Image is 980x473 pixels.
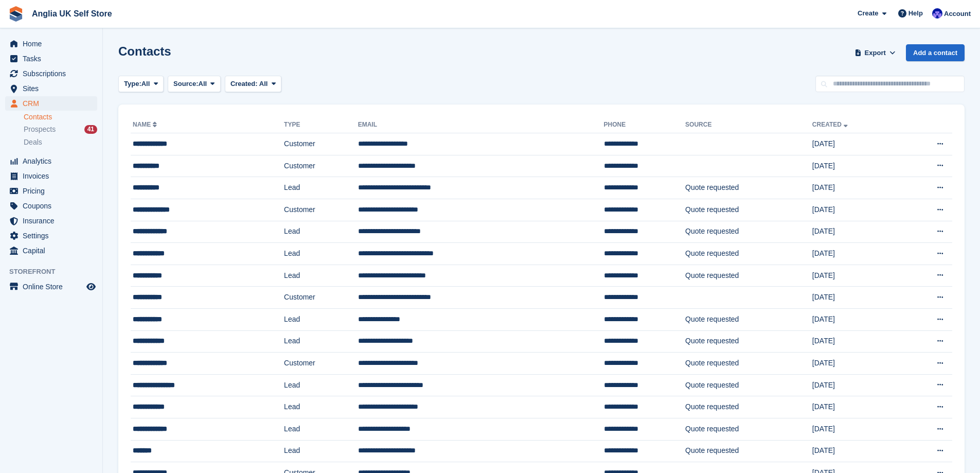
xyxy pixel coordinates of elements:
th: Type [284,117,358,133]
td: [DATE] [812,199,901,221]
a: Anglia UK Self Store [28,5,116,22]
button: Type: All [118,76,164,93]
span: Invoices [23,169,84,183]
span: All [259,80,268,87]
img: stora-icon-8386f47178a22dfd0bd8f6a31ec36ba5ce8667c1dd55bd0f319d3a0aa187defe.svg [8,6,24,22]
span: Tasks [23,51,84,66]
td: [DATE] [812,396,901,418]
td: Customer [284,199,358,221]
td: Quote requested [685,265,812,287]
button: Created: All [225,76,281,93]
span: Prospects [24,125,56,134]
span: Sites [23,81,84,96]
a: menu [5,37,97,51]
span: Coupons [23,199,84,213]
td: Lead [284,265,358,287]
a: menu [5,169,97,183]
td: Lead [284,308,358,330]
td: Lead [284,440,358,462]
span: Online Store [23,279,84,294]
td: Quote requested [685,418,812,440]
a: menu [5,184,97,198]
a: Name [133,121,159,128]
a: Preview store [85,281,97,293]
a: menu [5,81,97,96]
td: Lead [284,330,358,353]
span: All [141,79,150,89]
td: Quote requested [685,308,812,330]
td: Quote requested [685,243,812,265]
span: Subscriptions [23,66,84,81]
a: Contacts [24,112,97,122]
button: Source: All [168,76,221,93]
span: Type: [124,79,141,89]
a: menu [5,279,97,294]
td: [DATE] [812,418,901,440]
td: Lead [284,396,358,418]
button: Export [852,44,898,61]
td: Quote requested [685,396,812,418]
span: Create [858,8,878,19]
td: Lead [284,418,358,440]
a: menu [5,199,97,213]
img: Lewis Scotney [932,8,942,19]
td: Customer [284,155,358,177]
td: Lead [284,243,358,265]
a: menu [5,214,97,228]
a: menu [5,96,97,111]
a: menu [5,51,97,66]
span: Capital [23,243,84,258]
div: 41 [84,125,97,134]
a: menu [5,243,97,258]
td: [DATE] [812,155,901,177]
td: [DATE] [812,133,901,155]
span: Storefront [9,267,102,277]
a: Prospects 41 [24,124,97,135]
td: [DATE] [812,308,901,330]
td: [DATE] [812,353,901,375]
span: Export [865,48,886,58]
span: Deals [24,137,42,147]
td: Lead [284,177,358,199]
span: Insurance [23,214,84,228]
th: Email [358,117,604,133]
a: Add a contact [906,44,965,61]
td: Quote requested [685,440,812,462]
td: Quote requested [685,374,812,396]
td: [DATE] [812,177,901,199]
span: CRM [23,96,84,111]
td: [DATE] [812,243,901,265]
td: Lead [284,374,358,396]
th: Source [685,117,812,133]
td: Quote requested [685,353,812,375]
td: Customer [284,353,358,375]
span: Created: [230,80,258,87]
td: Quote requested [685,330,812,353]
td: Quote requested [685,199,812,221]
td: Lead [284,221,358,243]
span: Help [908,8,923,19]
th: Phone [604,117,686,133]
td: [DATE] [812,330,901,353]
td: Quote requested [685,221,812,243]
a: Deals [24,137,97,148]
td: [DATE] [812,287,901,309]
span: Analytics [23,154,84,168]
span: Source: [173,79,198,89]
h1: Contacts [118,44,171,58]
a: menu [5,66,97,81]
span: Pricing [23,184,84,198]
a: menu [5,229,97,243]
span: Account [944,9,971,19]
a: menu [5,154,97,168]
td: [DATE] [812,221,901,243]
a: Created [812,121,850,128]
td: Customer [284,287,358,309]
span: Settings [23,229,84,243]
td: [DATE] [812,440,901,462]
span: All [199,79,207,89]
td: Customer [284,133,358,155]
td: [DATE] [812,374,901,396]
td: [DATE] [812,265,901,287]
span: Home [23,37,84,51]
